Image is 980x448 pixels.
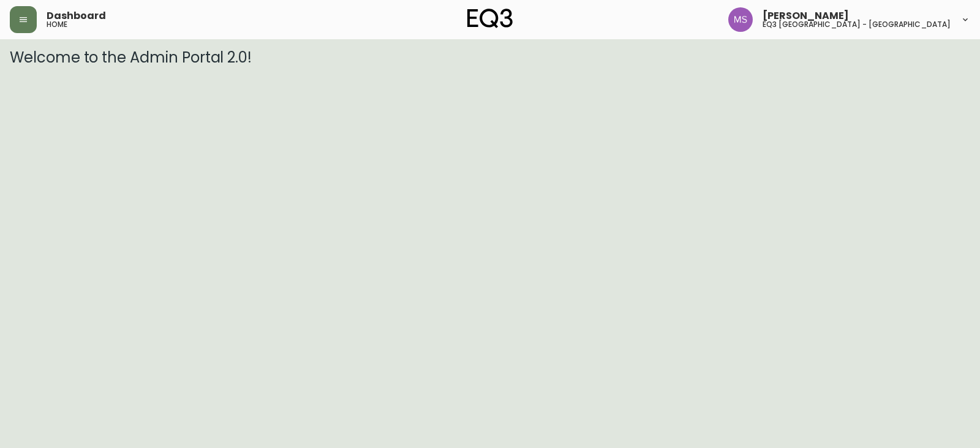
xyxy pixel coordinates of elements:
img: logo [467,9,513,28]
h3: Welcome to the Admin Portal 2.0! [10,49,970,66]
span: Dashboard [47,11,106,21]
h5: home [47,21,67,28]
h5: eq3 [GEOGRAPHIC_DATA] - [GEOGRAPHIC_DATA] [763,21,951,28]
img: 1b6e43211f6f3cc0b0729c9049b8e7af [728,7,753,32]
span: [PERSON_NAME] [763,11,849,21]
